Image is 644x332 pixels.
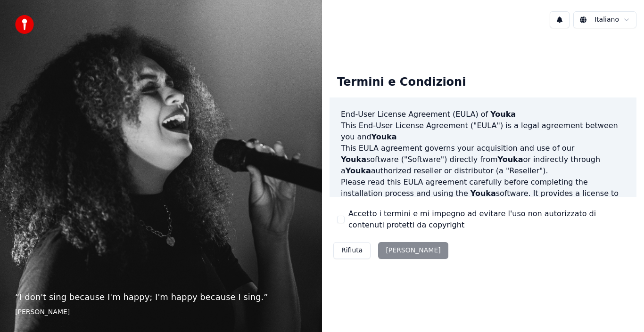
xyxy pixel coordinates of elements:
[341,143,625,177] p: This EULA agreement governs your acquisition and use of our software ("Software") directly from o...
[341,155,366,164] span: Youka
[15,291,307,304] p: “ I don't sing because I'm happy; I'm happy because I sing. ”
[490,110,516,119] span: Youka
[498,155,523,164] span: Youka
[330,67,473,97] div: Termini e Condizioni
[15,308,307,317] footer: [PERSON_NAME]
[333,242,371,259] button: Rifiuta
[348,208,629,231] label: Accetto i termini e mi impegno ad evitare l'uso non autorizzato di contenuti protetti da copyright
[15,15,34,34] img: youka
[471,189,496,198] span: Youka
[372,132,397,141] span: Youka
[341,120,625,143] p: This End-User License Agreement ("EULA") is a legal agreement between you and
[346,166,371,175] span: Youka
[341,109,625,120] h3: End-User License Agreement (EULA) of
[341,177,625,222] p: Please read this EULA agreement carefully before completing the installation process and using th...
